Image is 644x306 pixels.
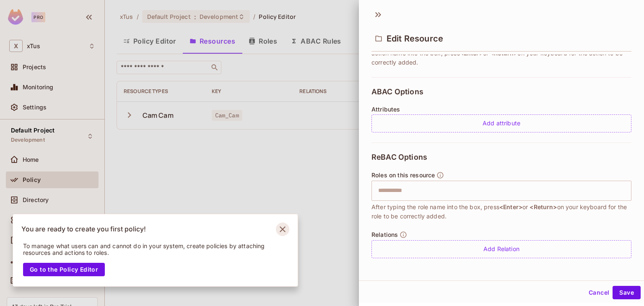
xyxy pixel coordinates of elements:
[371,202,631,221] span: After typing the role name into the box, press or on your keyboard for the role to be correctly a...
[371,231,398,238] span: Relations
[387,34,443,44] span: Edit Resource
[21,225,146,233] p: You are ready to create you first policy!
[613,286,641,299] button: Save
[371,88,423,96] span: ABAC Options
[371,114,631,132] div: Add attribute
[23,243,276,256] p: To manage what users can and cannot do in your system, create policies by attaching resources and...
[371,172,435,179] span: Roles on this resource
[460,49,483,57] span: <Enter>
[371,153,427,161] span: ReBAC Options
[530,203,557,210] span: <Return>
[371,240,631,258] div: Add Relation
[585,286,613,299] button: Cancel
[23,263,105,276] button: Go to the Policy Editor
[499,203,522,210] span: <Enter>
[371,106,400,113] span: Attributes
[490,49,517,57] span: <Return>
